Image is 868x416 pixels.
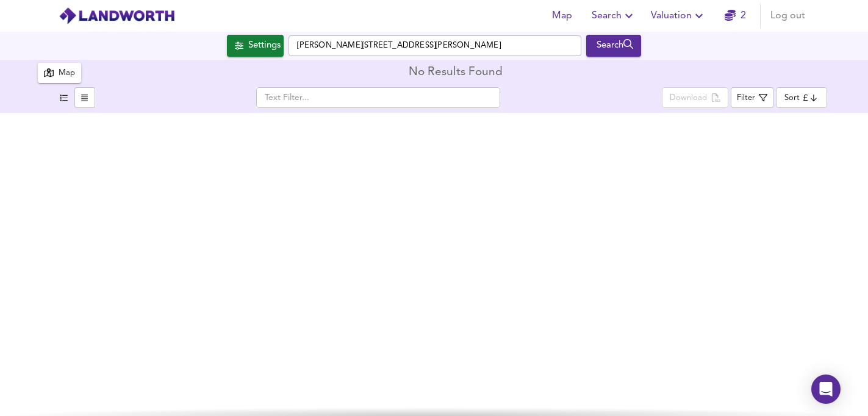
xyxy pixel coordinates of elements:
[737,91,755,106] div: Filter
[227,35,284,57] div: Click to configure Search Settings
[776,87,827,108] div: Sort
[227,35,284,57] button: Settings
[766,4,810,28] button: Log out
[589,38,639,54] div: Search
[770,7,805,24] span: Log out
[409,66,503,79] div: No Results Found
[256,87,500,108] input: Text Filter...
[646,4,711,28] button: Valuation
[548,7,577,24] span: Map
[587,4,641,28] button: Search
[59,66,75,81] div: Map
[289,35,581,56] input: Enter a location...
[811,375,841,404] div: Open Intercom Messenger
[662,87,728,108] div: split button
[725,7,746,24] a: 2
[592,7,636,24] span: Search
[651,7,706,24] span: Valuation
[248,38,281,54] div: Settings
[586,35,642,57] button: Search
[716,4,755,28] button: 2
[784,92,800,104] div: Sort
[38,63,81,83] button: Map
[543,4,582,28] button: Map
[731,87,773,108] button: Filter
[586,35,642,57] div: Run Your Search
[59,7,175,25] img: logo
